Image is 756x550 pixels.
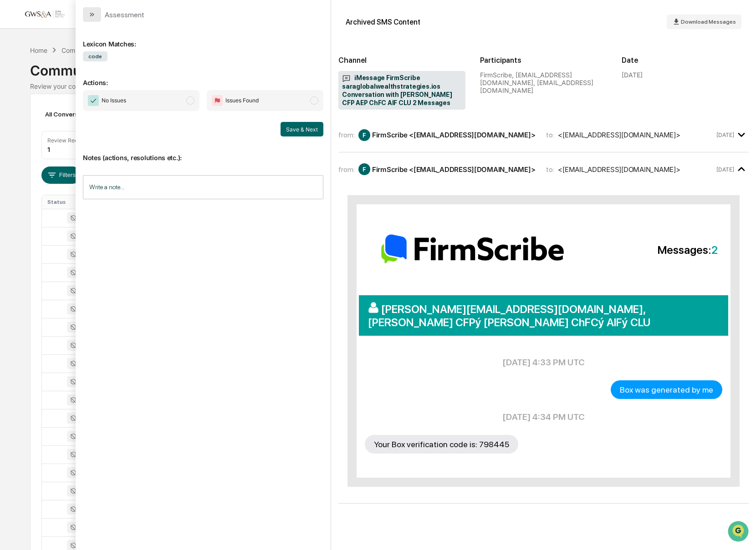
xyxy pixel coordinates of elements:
div: Review your communication records across channels [30,82,725,90]
div: 🗄️ [66,116,73,123]
span: Download Messages [681,19,736,25]
div: Home [30,46,47,54]
span: Attestations [75,115,113,124]
img: Flag [212,95,223,106]
img: user_icon.png [368,302,381,313]
span: from: [338,165,355,174]
a: 🗄️Attestations [62,111,117,127]
div: [DATE] [622,71,643,79]
span: to: [546,165,554,174]
div: [PERSON_NAME][EMAIL_ADDRESS][DOMAIN_NAME], [PERSON_NAME] CFPý [PERSON_NAME] ChFCý AIFý CLU [359,295,728,336]
div: Archived SMS Content [346,18,420,26]
div: Your Box verification code is: 798445 [365,435,518,454]
div: FirmScribe <[EMAIL_ADDRESS][DOMAIN_NAME]> [372,131,535,139]
time: Thursday, September 4, 2025 at 1:00:06 PM [716,131,734,138]
iframe: Open customer support [727,520,751,545]
time: Thursday, September 4, 2025 at 5:00:06 PM [716,166,734,173]
a: Powered byPylon [64,154,110,161]
div: FirmScribe <[EMAIL_ADDRESS][DOMAIN_NAME]> [372,165,535,174]
button: Start new chat [155,72,166,83]
a: 🔎Data Lookup [5,128,61,145]
span: Pylon [91,154,110,161]
div: 1 [47,146,50,153]
div: Communications Archive [61,46,135,54]
p: How can we help? [9,19,166,34]
img: 1746055101610-c473b297-6a78-478c-a979-82029cc54cd1 [9,70,26,86]
span: Messages: [577,243,718,257]
button: Filters [41,167,81,184]
div: F [358,163,370,175]
img: logo-email.png [369,224,576,274]
div: F [358,129,370,141]
div: <[EMAIL_ADDRESS][DOMAIN_NAME]> [558,131,680,139]
h2: Date [622,56,749,65]
td: [DATE] 4:33 PM UTC [364,346,723,379]
div: All Conversations [41,107,110,121]
span: Issues Found [225,96,259,105]
h2: Participants [480,56,607,65]
div: Start new chat [31,70,149,79]
span: Data Lookup [18,132,57,141]
button: Save & Next [281,122,323,136]
img: logo [22,10,66,18]
div: Assessment [105,10,144,19]
span: Preclearance [18,115,59,124]
div: 🖐️ [9,116,16,123]
button: Download Messages [667,15,741,29]
div: Lexicon Matches: [83,29,323,48]
img: Checkmark [88,95,99,106]
div: We're offline, we'll be back soon [31,79,119,86]
span: 2 [711,243,718,257]
div: Communications Archive [30,55,725,79]
div: <[EMAIL_ADDRESS][DOMAIN_NAME]> [558,165,680,174]
th: Status [42,195,94,209]
div: Box was generated by me [611,380,722,399]
p: Actions: [83,68,323,86]
div: Review Required [47,137,91,144]
span: from: [338,131,355,139]
span: iMessage FirmScribe saraglobalwealthstrategies.ios Conversation with [PERSON_NAME] CFP AEP ChFC A... [342,74,462,107]
h2: Channel [338,56,465,65]
span: No Issues [102,96,126,105]
span: to: [546,131,554,139]
td: [DATE] 4:34 PM UTC [364,400,723,434]
p: Notes (actions, resolutions etc.): [83,143,323,161]
span: code [83,51,107,61]
div: 🔎 [9,133,16,140]
a: 🖐️Preclearance [5,111,62,127]
div: FirmScribe, [EMAIL_ADDRESS][DOMAIN_NAME], [EMAIL_ADDRESS][DOMAIN_NAME] [480,71,607,94]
